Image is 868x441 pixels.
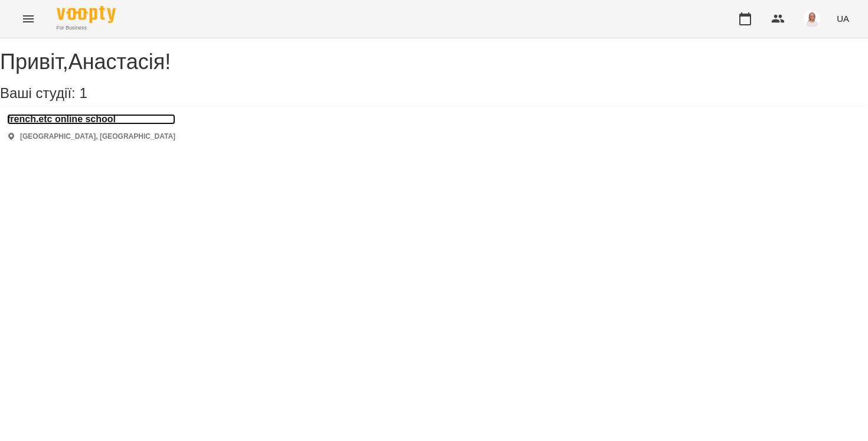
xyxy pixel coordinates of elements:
[14,5,43,33] button: Menu
[832,8,854,30] button: UA
[20,132,175,142] p: [GEOGRAPHIC_DATA], [GEOGRAPHIC_DATA]
[837,12,849,25] span: UA
[57,6,116,23] img: Voopty Logo
[57,24,116,32] span: For Business
[79,85,87,101] span: 1
[7,114,175,125] a: french.etc online school
[804,11,820,27] img: 7b3448e7bfbed3bd7cdba0ed84700e25.png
